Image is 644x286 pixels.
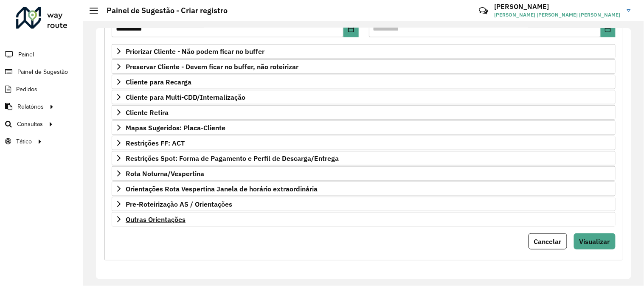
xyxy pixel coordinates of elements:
[495,11,621,19] span: [PERSON_NAME] [PERSON_NAME] [PERSON_NAME]
[112,90,616,104] a: Cliente para Multi-CDD/Internalização
[112,136,616,150] a: Restrições FF: ACT
[126,170,204,177] span: Rota Noturna/Vespertina
[126,109,169,116] span: Cliente Retira
[126,201,232,207] span: Pre-Roteirização AS / Orientações
[126,185,318,192] span: Orientações Rota Vespertina Janela de horário extraordinária
[579,237,610,246] span: Visualizar
[126,48,264,55] span: Priorizar Cliente - Não podem ficar no buffer
[17,102,44,111] span: Relatórios
[112,105,616,120] a: Cliente Retira
[474,2,492,20] a: Contato Rápido
[112,75,616,89] a: Cliente para Recarga
[112,59,616,74] a: Preservar Cliente - Devem ficar no buffer, não roteirizar
[126,94,245,101] span: Cliente para Multi-CDD/Internalização
[495,3,621,11] h3: [PERSON_NAME]
[126,216,186,223] span: Outras Orientações
[112,197,616,211] a: Pre-Roteirização AS / Orientações
[126,79,191,85] span: Cliente para Recarga
[126,124,225,131] span: Mapas Sugeridos: Placa-Cliente
[574,233,616,250] button: Visualizar
[17,67,68,76] span: Painel de Sugestão
[529,233,567,250] button: Cancelar
[112,121,616,135] a: Mapas Sugeridos: Placa-Cliente
[16,85,37,94] span: Pedidos
[112,182,616,196] a: Orientações Rota Vespertina Janela de horário extraordinária
[98,6,228,15] h2: Painel de Sugestão - Criar registro
[16,137,32,146] span: Tático
[18,50,34,59] span: Painel
[112,166,616,181] a: Rota Noturna/Vespertina
[112,212,616,227] a: Outras Orientações
[126,63,298,70] span: Preservar Cliente - Devem ficar no buffer, não roteirizar
[17,120,43,129] span: Consultas
[112,151,616,165] a: Restrições Spot: Forma de Pagamento e Perfil de Descarga/Entrega
[534,237,562,246] span: Cancelar
[126,140,185,146] span: Restrições FF: ACT
[112,44,616,59] a: Priorizar Cliente - Não podem ficar no buffer
[601,20,616,37] button: Choose Date
[126,155,339,162] span: Restrições Spot: Forma de Pagamento e Perfil de Descarga/Entrega
[343,20,358,37] button: Choose Date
